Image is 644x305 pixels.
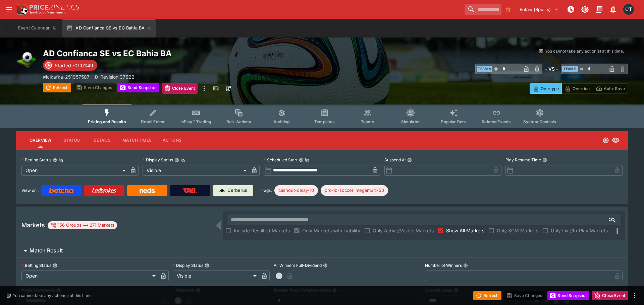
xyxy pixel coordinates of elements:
span: Simulator [401,119,420,124]
button: Refresh [473,291,501,300]
span: System Controls [523,119,556,124]
button: Overtype [530,83,562,94]
div: Cameron Tarver [623,4,634,15]
button: NOT Connected to PK [565,3,577,15]
button: Display Status [205,263,209,268]
p: All Winners Full-Dividend [274,262,322,268]
button: Betting Status [53,263,57,268]
span: Detail Editor [141,119,165,124]
img: PriceKinetics Logo [15,3,28,16]
div: Betting Target: cerberus [321,185,388,196]
button: Status [57,132,87,148]
img: PriceKinetics [30,5,79,10]
p: Revision 37622 [100,73,135,80]
button: Copy To Clipboard [180,158,185,162]
div: Open [21,271,158,281]
p: Suspend At [384,157,406,163]
button: Event Calendar [14,19,61,37]
svg: Open [602,137,609,144]
span: Only SGM Markets [497,227,538,234]
span: Team B [562,66,578,72]
span: InPlay™ Trading [180,119,211,124]
img: Neds [140,188,155,193]
span: Pricing and Results [88,119,126,124]
span: Team A [477,66,492,72]
button: Open [606,214,618,226]
span: Only Live/In-Play Markets [551,227,608,234]
span: Bulk Actions [226,119,251,124]
button: All Winners Full-Dividend [323,263,328,268]
button: Display StatusCopy To Clipboard [174,158,179,162]
h2: Copy To Clipboard [43,48,335,59]
p: Display Status [143,157,173,163]
button: Copy To Clipboard [305,158,310,162]
p: Betting Status [21,262,51,268]
div: Event type filters [83,104,561,128]
p: Display Status [173,262,203,268]
button: Close Event [592,291,628,300]
h5: Markets [21,221,45,229]
button: Betting StatusCopy To Clipboard [53,158,57,162]
div: Visible [143,165,249,176]
button: Play Resume Time [542,158,547,162]
p: You cannot take any action(s) at this time. [545,48,624,54]
a: Cerberus [213,185,253,196]
span: Only Active/Visible Markets [373,227,434,234]
button: Send Snapshot [547,291,589,300]
p: Scheduled Start [264,157,298,163]
button: Match Result [16,244,628,257]
p: Number of Winners [425,262,462,268]
button: Send Snapshot [117,83,159,92]
span: pro-lb-soccer_megamulti-50 [321,187,388,194]
button: No Bookmarks [503,4,514,15]
button: Match Times [117,132,157,148]
p: Override [573,85,590,92]
svg: More [613,227,621,235]
button: Suspend At [407,158,412,162]
button: Refresh [43,83,71,92]
img: Ladbrokes [92,188,116,193]
button: AD Confianca SE vs EC Bahia BA [62,19,156,37]
label: View on : [21,185,39,196]
p: Play Resume Time [505,157,541,163]
div: Open [21,165,128,176]
h6: Match Result [30,247,63,254]
div: Start From [530,83,628,94]
button: open drawer [3,3,15,15]
p: You cannot take any action(s) at this time. [13,293,92,299]
button: Close Event [162,83,198,94]
div: Visible [173,271,259,281]
p: Cerberus [227,187,247,194]
button: Overview [24,132,57,148]
button: Notifications [607,3,619,15]
button: Details [87,132,117,148]
img: Sportsbook Management [30,11,66,14]
button: more [631,292,639,300]
span: Related Events [482,119,511,124]
img: Betcha [49,188,73,193]
img: TabNZ [183,188,197,193]
span: Show All Markets [446,227,484,234]
button: more [200,83,208,94]
input: search [465,4,501,15]
button: Select Tenant [516,4,563,15]
p: Auto-Save [604,85,625,92]
button: Auto-Save [593,83,628,94]
img: soccer.png [16,48,38,70]
button: Copy To Clipboard [59,158,63,162]
label: Tags: [262,185,272,196]
div: Betting Target: cerberus [274,185,318,196]
button: Toggle light/dark mode [579,3,591,15]
button: Actions [157,132,187,148]
p: Started -01:01:49 [55,62,93,69]
span: Include Resulted Markets [234,227,290,234]
span: Teams [361,119,374,124]
span: Popular Bets [441,119,466,124]
button: Override [561,83,593,94]
span: Templates [314,119,335,124]
button: Number of Winners [463,263,468,268]
p: Overtype [541,85,559,92]
h6: - VS - [545,65,558,72]
img: Cerberus [219,188,225,193]
p: Copy To Clipboard [43,73,90,80]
